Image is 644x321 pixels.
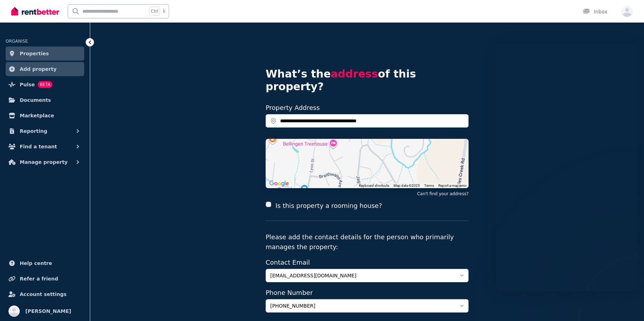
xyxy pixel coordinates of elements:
[11,6,59,17] img: RentBetter
[6,155,84,169] button: Manage property
[266,232,469,252] p: Please add the contact details for the person who primarily manages the property:
[417,191,469,197] button: Can't find your address?
[267,179,291,188] a: Open this area in Google Maps (opens a new window)
[6,78,84,92] a: PulseBETA
[6,287,84,301] a: Account settings
[266,288,469,298] label: Phone Number
[6,272,84,286] a: Refer a friend
[583,8,607,15] div: Inbox
[267,179,291,188] img: Google
[266,269,469,282] button: [EMAIL_ADDRESS][DOMAIN_NAME]
[270,302,454,309] span: [PHONE_NUMBER]
[149,7,160,16] span: Ctrl
[6,62,84,76] a: Add property
[20,158,68,166] span: Manage property
[20,290,67,298] span: Account settings
[266,299,469,313] button: [PHONE_NUMBER]
[20,49,49,58] span: Properties
[424,184,434,187] a: Terms (opens in new tab)
[266,104,320,111] label: Property Address
[20,142,57,151] span: Find a tenant
[20,80,35,89] span: Pulse
[6,47,84,61] a: Properties
[20,274,58,283] span: Refer a friend
[496,43,637,291] iframe: Intercom live chat
[6,140,84,154] button: Find a tenant
[20,111,54,120] span: Marketplace
[266,258,469,267] label: Contact Email
[6,93,84,107] a: Documents
[6,39,28,44] span: ORGANISE
[438,184,466,187] a: Report a map error
[6,109,84,123] a: Marketplace
[275,201,382,211] label: Is this property a rooming house?
[359,183,389,188] button: Keyboard shortcuts
[20,96,51,104] span: Documents
[6,256,84,270] a: Help centre
[331,68,378,80] span: address
[270,272,454,279] span: [EMAIL_ADDRESS][DOMAIN_NAME]
[20,259,52,267] span: Help centre
[20,127,47,135] span: Reporting
[6,124,84,138] button: Reporting
[38,81,52,88] span: BETA
[25,307,71,315] span: [PERSON_NAME]
[163,8,165,14] span: k
[20,65,57,73] span: Add property
[620,297,637,314] iframe: Intercom live chat
[394,184,420,187] span: Map data ©2025
[266,68,469,93] h4: What’s the of this property?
